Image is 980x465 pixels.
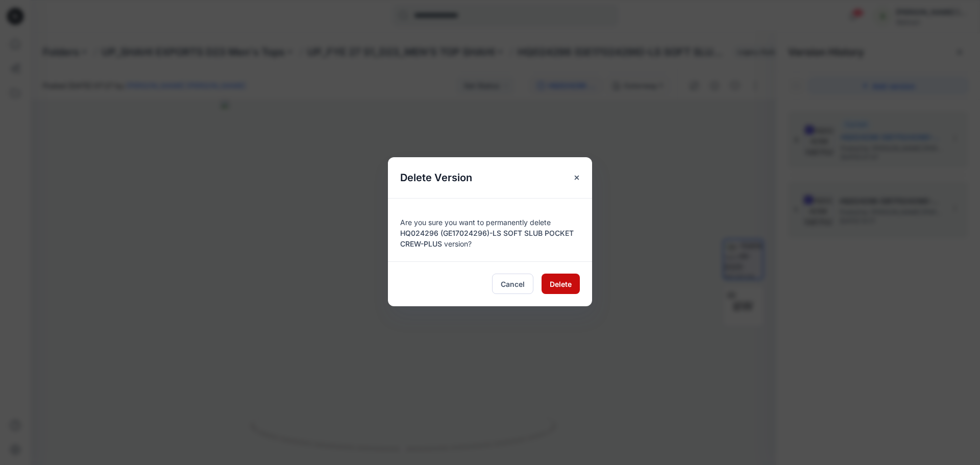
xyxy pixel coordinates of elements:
span: HQ024296 (GE17024296)-LS SOFT SLUB POCKET CREW-PLUS [400,229,574,248]
h5: Delete Version [388,157,484,198]
button: Delete [542,274,580,294]
span: Delete [550,279,572,289]
button: Close [568,168,586,187]
div: Are you sure you want to permanently delete version? [400,211,580,249]
span: Cancel [501,279,525,289]
button: Cancel [492,274,533,294]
